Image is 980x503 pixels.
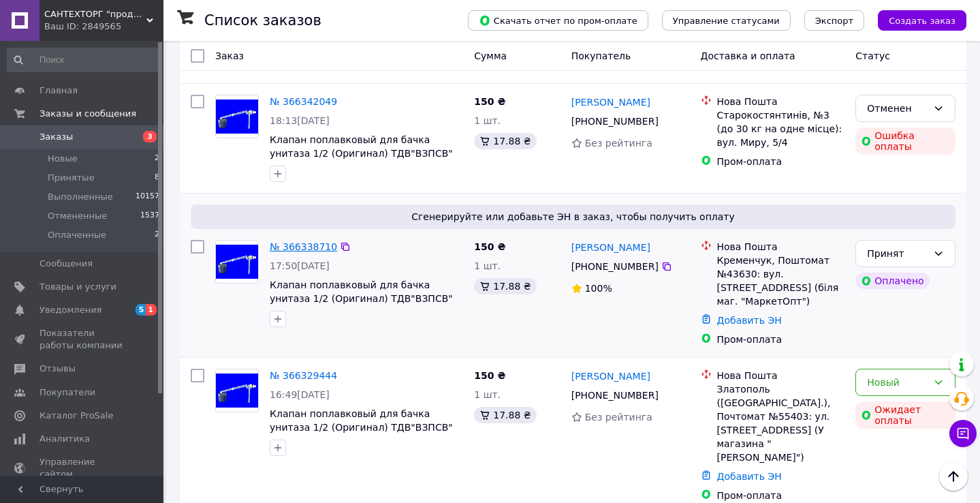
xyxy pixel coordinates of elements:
div: Пром-оплата [717,489,845,502]
span: Скачать отчет по пром-оплате [479,14,637,27]
span: Аналитика [39,433,90,445]
div: Нова Пошта [717,95,845,108]
span: 8 [155,172,159,184]
span: Новые [48,153,78,165]
span: Доставка и оплата [701,50,795,61]
span: Без рейтинга [585,412,652,423]
span: САНТЕХТОРГ "продажа сантехнических товаров" [44,8,146,20]
span: 100% [585,283,612,294]
span: Покупатель [571,50,631,61]
span: Покупатели [39,386,95,399]
span: [PHONE_NUMBER] [571,261,659,272]
div: Ваш ID: 2849565 [44,20,163,33]
span: Показатели работы компании [39,327,126,352]
span: Без рейтинга [585,138,652,149]
span: Заказы и сообщения [39,108,136,120]
button: Скачать отчет по пром-оплате [468,10,648,31]
button: Наверх [939,462,968,491]
span: 2 [155,229,159,241]
span: 16:49[DATE] [270,389,330,400]
span: Выполненные [48,191,113,203]
span: Статус [855,50,890,61]
div: Старокостянтинів, №3 (до 30 кг на одне місце): вул. Миру, 5/4 [717,108,845,149]
span: [PHONE_NUMBER] [571,390,659,401]
span: Отзывы [39,363,76,375]
span: [PHONE_NUMBER] [571,116,659,127]
div: Кременчук, Поштомат №43630: вул. [STREET_ADDRESS] (біля маг. "МаркетОпт") [717,254,845,308]
span: 1537 [140,210,159,222]
span: Заказ [215,50,244,61]
span: 17:50[DATE] [270,260,330,271]
div: Отменен [867,101,928,116]
span: Сумма [474,50,507,61]
span: 150 ₴ [474,96,505,107]
div: 17.88 ₴ [474,278,536,294]
a: Клапан поплавковый для бачка унитаза 1/2 (Оригинал) ТДВ"ВЗПСВ" [270,408,453,433]
div: Ожидает оплаты [855,401,955,429]
span: 150 ₴ [474,370,505,381]
a: [PERSON_NAME] [571,95,650,109]
a: № 366329444 [270,370,337,381]
span: Отмененные [48,210,107,222]
span: 3 [143,131,157,142]
input: Поиск [7,48,161,72]
div: Оплачено [855,273,929,289]
a: Фото товару [215,240,259,284]
span: Принятые [48,172,95,184]
span: 18:13[DATE] [270,115,330,126]
span: Оплаченные [48,229,106,241]
div: 17.88 ₴ [474,407,536,423]
img: Фото товару [216,100,258,134]
span: 1 [146,304,157,316]
a: [PERSON_NAME] [571,369,650,383]
img: Фото товару [216,245,258,279]
img: Фото товару [216,374,258,408]
a: Добавить ЭН [717,315,782,326]
div: Ошибка оплаты [855,127,955,155]
span: Создать заказ [889,16,955,26]
span: Сгенерируйте или добавьте ЭН в заказ, чтобы получить оплату [196,210,950,224]
span: Сообщения [39,258,93,270]
span: 5 [136,304,146,316]
a: [PERSON_NAME] [571,241,650,254]
span: 10157 [136,191,159,203]
button: Экспорт [804,10,864,31]
button: Управление статусами [662,10,791,31]
span: 1 шт. [474,260,501,271]
span: Экспорт [815,16,853,26]
span: Управление статусами [673,16,780,26]
a: Клапан поплавковый для бачка унитаза 1/2 (Оригинал) ТДВ"ВЗПСВ" [270,279,453,304]
a: Фото товару [215,95,259,138]
button: Создать заказ [878,10,966,31]
a: Клапан поплавковый для бачка унитаза 1/2 (Оригинал) ТДВ"ВЗПСВ" [270,134,453,159]
span: Заказы [39,131,73,143]
div: Новый [867,375,928,390]
a: Фото товару [215,369,259,412]
span: Каталог ProSale [39,410,113,422]
span: 150 ₴ [474,241,505,252]
span: 2 [155,153,159,165]
div: Нова Пошта [717,240,845,254]
div: Нова Пошта [717,369,845,382]
span: Товары и услуги [39,281,116,293]
a: № 366338710 [270,241,337,252]
a: Создать заказ [864,14,966,25]
span: 1 шт. [474,389,501,400]
span: Главная [39,85,78,97]
a: № 366342049 [270,96,337,107]
div: Принят [867,246,928,261]
div: Златополь ([GEOGRAPHIC_DATA].), Почтомат №55403: ул. [STREET_ADDRESS] (У магазина "[PERSON_NAME]") [717,382,845,464]
span: Уведомления [39,304,101,316]
div: 17.88 ₴ [474,133,536,149]
button: Чат с покупателем [949,420,977,447]
span: 1 шт. [474,115,501,126]
div: Пром-оплата [717,333,845,346]
h1: Список заказов [204,12,321,29]
div: Пром-оплата [717,155,845,168]
a: Добавить ЭН [717,471,782,482]
span: Управление сайтом [39,456,126,481]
